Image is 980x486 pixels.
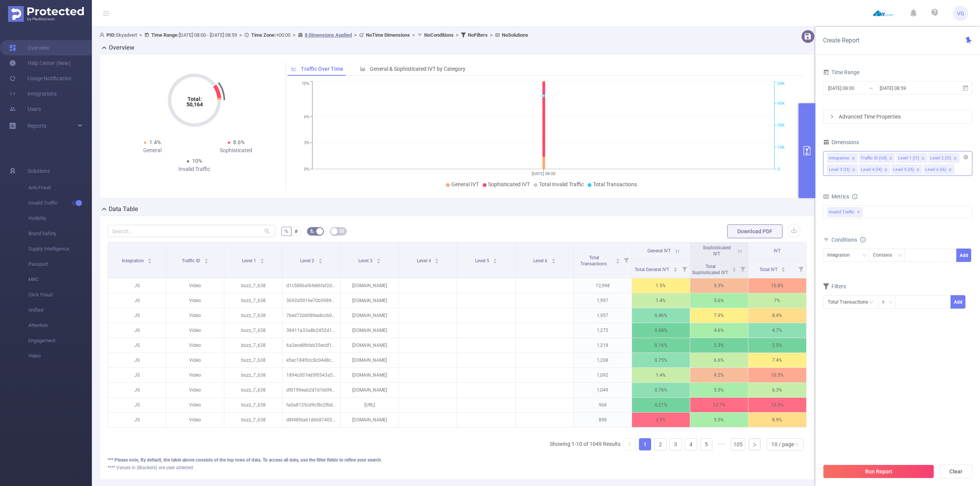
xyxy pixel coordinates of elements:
[108,293,166,308] p: JS
[616,257,620,262] div: Sort
[488,32,495,38] span: >
[283,353,340,367] p: e5ac184f0cc8c0448c2d151ddc7a12cb
[930,153,951,163] div: Level 2 (l2)
[939,465,972,478] button: Clear
[897,253,902,258] i: icon: down
[194,146,278,154] div: Sophisticated
[632,338,690,353] p: 0.16%
[493,257,497,260] i: icon: caret-up
[166,338,224,353] p: Video
[151,32,179,38] b: Time Range:
[435,260,439,263] i: icon: caret-down
[28,318,92,333] span: Attention
[310,229,314,233] i: icon: bg-colors
[360,66,366,72] i: icon: bar-chart
[284,228,288,234] span: %
[574,278,632,293] p: 12,998
[366,32,410,38] b: No Time Dimensions
[502,32,528,38] b: No Solutions
[539,181,584,187] span: Total Invalid Traffic
[859,153,895,163] li: Traffic ID (tid)
[823,193,849,200] span: Metrics
[192,158,202,164] span: 10%
[879,83,941,93] input: End date
[574,413,632,427] p: 898
[108,278,166,293] p: JS
[574,308,632,323] p: 1,957
[370,66,465,72] span: General & Sophisticated IVT by Category
[28,123,46,129] span: Reports
[951,295,965,309] button: Add
[358,258,374,263] span: Level 3
[166,413,224,427] p: Video
[551,257,556,262] div: Sort
[318,257,323,262] div: Sort
[759,267,779,272] span: Total IVT
[574,293,632,308] p: 1,997
[859,164,890,174] li: Level 4 (l4)
[829,153,849,163] div: Integration
[795,260,806,278] i: Filter menu
[166,323,224,338] p: Video
[137,32,144,38] span: >
[781,266,786,271] div: Sort
[639,438,651,450] li: 1
[283,368,340,382] p: 1894c007ed5f0543a5aeabdd930aff47
[9,101,41,117] a: Users
[827,207,862,217] span: Invalid Traffic
[28,272,92,287] span: MRC
[251,32,276,38] b: Time Zone:
[318,260,323,263] i: icon: caret-down
[186,101,203,107] tspan: 50,164
[224,353,282,367] p: buzz_7_638
[781,269,786,271] i: icon: caret-down
[690,398,748,412] p: 13.7%
[690,323,748,338] p: 4.6%
[376,257,381,262] div: Sort
[28,333,92,348] span: Engagement
[283,398,340,412] p: fa0a8125cd9cf8c2fbd25a29ffb25002
[28,118,46,133] a: Reports
[701,439,712,450] a: 5
[108,368,166,382] p: JS
[341,338,399,353] p: [DOMAIN_NAME]
[670,439,681,450] a: 3
[929,153,959,163] li: Level 2 (l2)
[632,293,690,308] p: 1.4%
[377,257,381,260] i: icon: caret-up
[109,43,134,52] h2: Overview
[283,338,340,353] p: 6a2ece8fbfab35ecdf1e3dabb7d88dac
[301,66,343,72] span: Traffic Over Time
[685,439,697,450] a: 4
[468,32,488,38] b: No Filters
[224,323,282,338] p: buzz_7_638
[647,248,671,254] span: General IVT
[340,229,344,233] i: icon: table
[852,168,856,172] i: icon: close
[149,139,161,145] span: 1.4%
[827,164,858,174] li: Level 3 (l3)
[108,413,166,427] p: JS
[673,266,677,268] i: icon: caret-up
[700,438,712,450] li: 5
[748,293,806,308] p: 7%
[861,165,882,175] div: Level 4 (l4)
[873,249,897,262] div: Contains
[204,257,208,260] i: icon: caret-up
[109,205,138,214] h2: Data Table
[291,32,298,38] span: >
[283,323,340,338] p: 38411a33a8b2452d106b3f27fae0f90e
[948,168,952,172] i: icon: close
[827,83,889,93] input: Start date
[632,308,690,323] p: 0.46%
[305,32,352,38] u: 8 Dimensions Applied
[690,338,748,353] p: 2.3%
[341,323,399,338] p: [DOMAIN_NAME]
[341,368,399,382] p: [DOMAIN_NAME]
[574,323,632,338] p: 1,275
[635,267,670,272] span: Total General IVT
[242,258,257,263] span: Level 1
[737,260,748,278] i: Filter menu
[830,114,834,119] i: icon: right
[957,6,964,21] span: VG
